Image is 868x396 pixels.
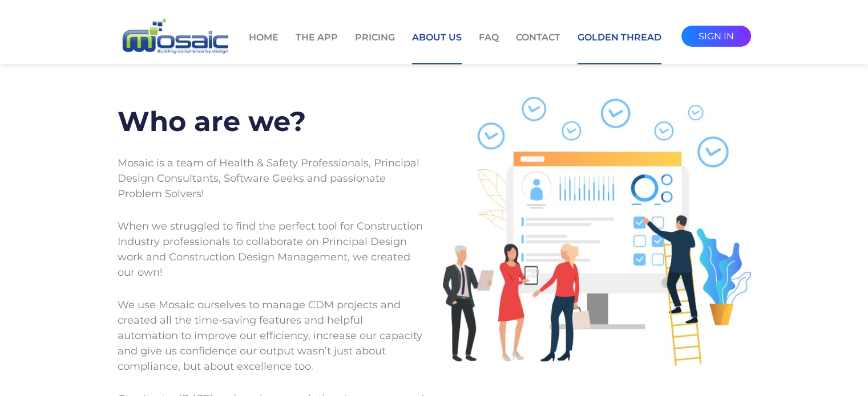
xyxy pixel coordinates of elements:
[355,31,395,63] a: Pricing
[819,345,859,387] iframe: Chat
[443,97,751,366] img: img
[479,31,499,63] a: FAQ
[681,26,751,47] a: sign in
[118,289,426,383] p: We use Mosaic ourselves to manage CDM projects and created all the time-saving features and helpf...
[249,31,278,63] a: Home
[118,210,426,289] p: When we struggled to find the perfect tool for Construction Industry professionals to collaborate...
[412,31,462,64] a: About Us
[516,31,560,63] a: Contact
[118,147,426,210] p: Mosaic is a team of Health & Safety Professionals, Principal Design Consultants, Software Geeks a...
[118,17,232,56] img: logo
[296,31,338,63] a: The App
[578,31,661,64] a: Golden Thread
[118,97,426,147] h2: Who are we?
